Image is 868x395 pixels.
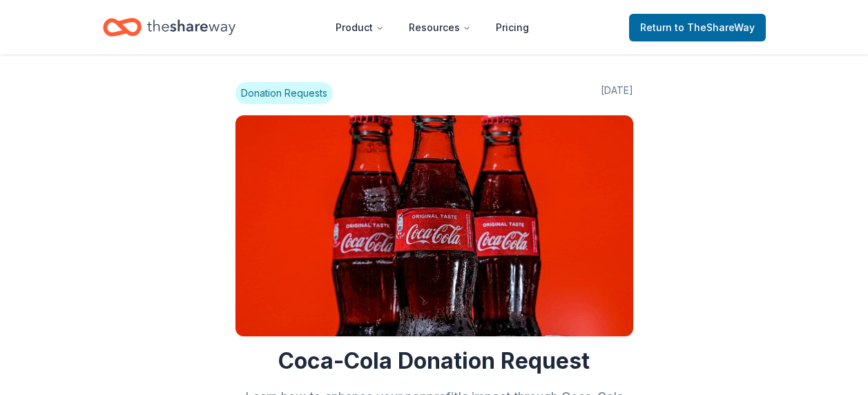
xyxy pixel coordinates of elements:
[235,347,633,375] h1: Coca-Cola Donation Request
[235,82,333,104] span: Donation Requests
[675,21,755,33] span: to TheShareWay
[103,11,235,44] a: Home
[640,19,755,36] span: Return
[629,14,766,41] a: Returnto TheShareWay
[485,14,540,41] a: Pricing
[325,11,540,44] nav: Main
[325,14,395,41] button: Product
[601,82,633,104] span: [DATE]
[398,14,482,41] button: Resources
[235,115,633,336] img: Image for Coca-Cola Donation Request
